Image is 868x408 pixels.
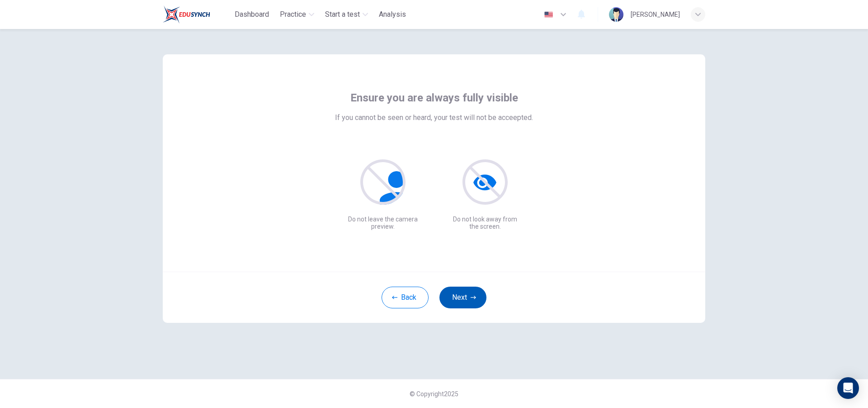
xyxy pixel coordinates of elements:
button: Start a test [321,6,372,23]
span: Start a test [325,9,360,20]
img: Profile picture [609,7,623,22]
img: en [543,11,554,18]
span: Dashboard [235,9,269,20]
button: Dashboard [231,6,273,23]
div: Open Intercom Messenger [837,377,859,399]
div: [PERSON_NAME] [631,9,680,20]
p: Do not leave the camera preview. [346,216,420,230]
span: If you cannot be seen or heard, your test will not be acceepted. [335,112,533,123]
span: Ensure you are always fully visible [350,91,518,105]
span: © Copyright 2025 [410,390,458,398]
button: Analysis [375,6,410,23]
a: Train Test logo [163,5,231,24]
button: Next [439,287,486,308]
button: Practice [276,6,318,23]
span: Analysis [379,9,406,20]
p: Do not look away from the screen. [448,216,522,230]
img: Train Test logo [163,5,210,24]
button: Back [382,287,429,308]
span: Practice [280,9,306,20]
